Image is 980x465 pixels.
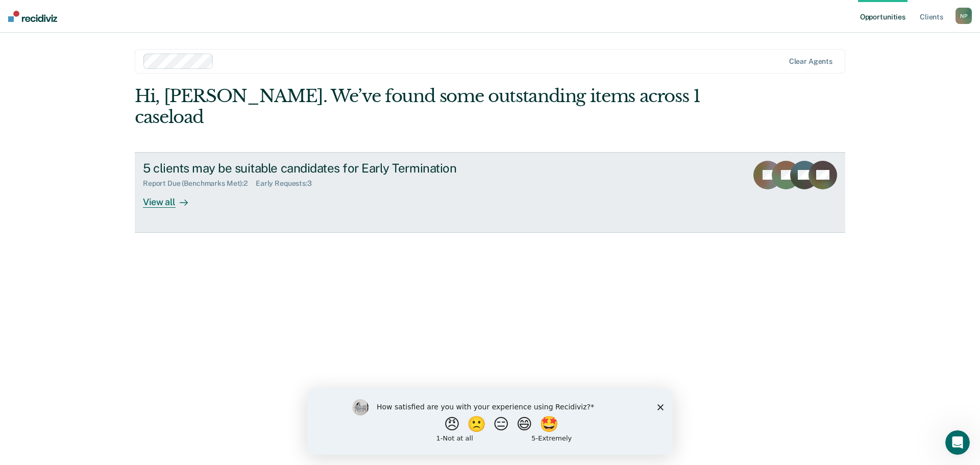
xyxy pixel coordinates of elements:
[135,86,703,128] div: Hi, [PERSON_NAME]. We’ve found some outstanding items across 1 caseload
[143,179,256,188] div: Report Due (Benchmarks Met) : 2
[143,188,200,208] div: View all
[8,11,57,22] img: Recidiviz
[955,8,972,24] button: NP
[143,161,501,176] div: 5 clients may be suitable candidates for Early Termination
[307,389,673,455] iframe: Survey by Kim from Recidiviz
[945,430,970,455] iframe: Intercom live chat
[256,179,320,188] div: Early Requests : 3
[135,152,845,233] a: 5 clients may be suitable candidates for Early TerminationReport Due (Benchmarks Met):2Early Requ...
[789,57,832,66] div: Clear agents
[955,8,972,24] div: N P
